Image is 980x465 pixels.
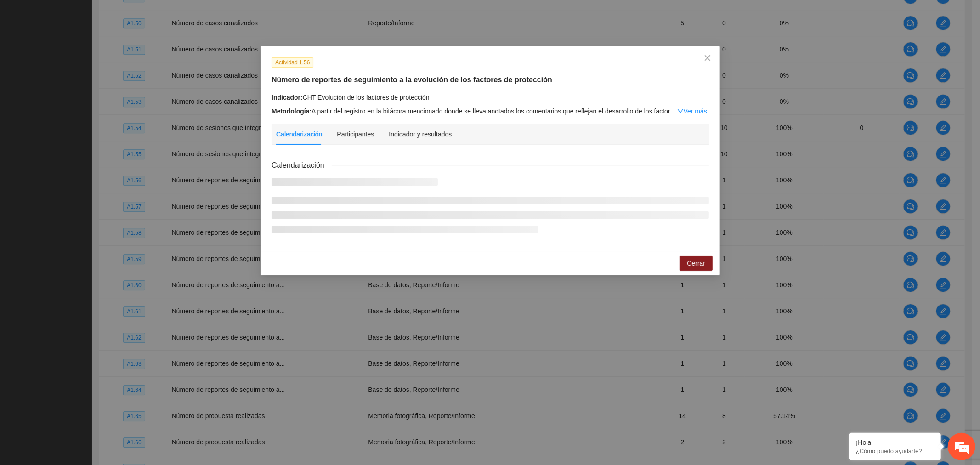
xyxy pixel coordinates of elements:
[687,258,705,268] span: Cerrar
[389,129,452,139] div: Indicador y resultados
[151,5,173,27] div: Minimizar ventana de chat en vivo
[677,108,707,115] a: Expand
[276,129,322,139] div: Calendarización
[272,108,312,115] strong: Metodología:
[677,108,683,114] span: down
[48,47,154,59] div: Chatee con nosotros ahora
[669,108,675,115] span: ...
[272,92,709,102] div: CHT Evolución de los factores de protección
[695,46,720,71] button: Close
[856,439,934,446] div: ¡Hola!
[272,94,303,101] strong: Indicador:
[272,57,313,68] span: Actividad 1.56
[5,251,175,283] textarea: Escriba su mensaje y pulse “Intro”
[272,106,709,116] div: A partir del registro en la bitácora mencionado donde se lleva anotados los comentarios que refle...
[680,256,713,271] button: Cerrar
[272,74,709,85] h5: Número de reportes de seguimiento a la evolución de los factores de protección
[272,159,332,171] span: Calendarización
[704,54,711,62] span: close
[856,448,934,454] p: ¿Cómo puedo ayudarte?
[53,123,127,215] span: Estamos en línea.
[337,129,374,139] div: Participantes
